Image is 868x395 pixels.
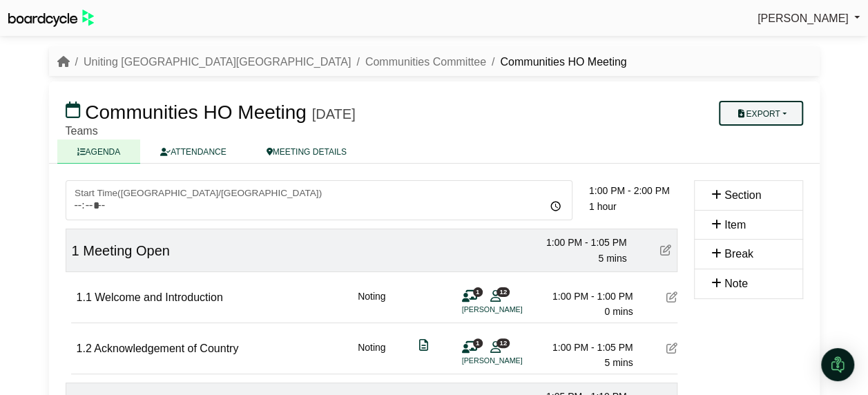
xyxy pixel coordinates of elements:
[83,243,170,258] span: Meeting Open
[473,338,483,347] span: 1
[77,291,92,303] span: 1.1
[77,343,92,354] span: 1.2
[496,338,510,347] span: 12
[537,289,633,304] div: 1:00 PM - 1:00 PM
[95,291,223,303] span: Welcome and Introduction
[57,139,141,164] a: AGENDA
[57,53,627,71] nav: breadcrumb
[719,101,802,126] button: Export
[85,102,307,123] span: Communities HO Meeting
[473,287,483,296] span: 1
[358,340,385,371] div: Noting
[604,357,633,368] span: 5 mins
[140,139,246,164] a: ATTENDANCE
[312,106,356,122] div: [DATE]
[604,306,633,317] span: 0 mins
[94,343,238,354] span: Acknowledgement of Country
[486,53,627,71] li: Communities HO Meeting
[537,340,633,355] div: 1:00 PM - 1:05 PM
[247,139,367,164] a: MEETING DETAILS
[84,56,351,68] a: Uniting [GEOGRAPHIC_DATA][GEOGRAPHIC_DATA]
[758,12,849,24] span: [PERSON_NAME]
[758,10,860,28] a: [PERSON_NAME]
[724,189,761,201] span: Section
[365,56,486,68] a: Communities Committee
[589,183,686,198] div: 1:00 PM - 2:00 PM
[66,125,98,137] span: Teams
[530,235,627,250] div: 1:00 PM - 1:05 PM
[72,243,79,258] span: 1
[496,287,510,296] span: 12
[724,219,746,231] span: Item
[8,10,94,27] img: BoardcycleBlackGreen-aaafeed430059cb809a45853b8cf6d952af9d84e6e89e1f1685b34bfd5cb7d64.svg
[598,253,626,264] span: 5 mins
[724,278,748,289] span: Note
[462,355,566,367] li: [PERSON_NAME]
[462,304,566,316] li: [PERSON_NAME]
[358,289,385,320] div: Noting
[724,248,753,260] span: Break
[589,201,617,212] span: 1 hour
[821,348,854,381] div: Open Intercom Messenger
